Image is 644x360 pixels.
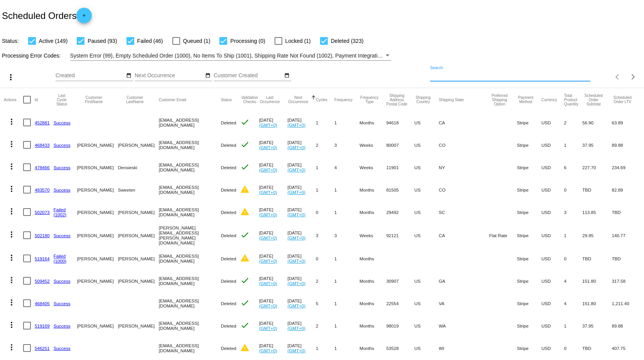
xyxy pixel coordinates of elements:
[259,111,288,134] mat-cell: [DATE]
[439,156,489,178] mat-cell: NY
[287,303,305,308] a: (GMT+0)
[517,156,541,178] mat-cell: Stripe
[240,140,250,149] mat-icon: check
[287,111,316,134] mat-cell: [DATE]
[35,256,50,261] a: 519164
[331,36,364,46] span: Deleted (323)
[7,343,16,352] mat-icon: more_vert
[259,247,288,270] mat-cell: [DATE]
[221,210,236,215] span: Deleted
[582,111,612,134] mat-cell: 56.90
[118,134,159,156] mat-cell: [PERSON_NAME]
[386,314,415,337] mat-cell: 98019
[316,247,334,270] mat-cell: 0
[582,270,612,292] mat-cell: 151.80
[287,134,316,156] mat-cell: [DATE]
[118,201,159,223] mat-cell: [PERSON_NAME]
[415,223,439,247] mat-cell: US
[386,178,415,201] mat-cell: 81505
[77,247,118,270] mat-cell: [PERSON_NAME]
[7,184,16,194] mat-icon: more_vert
[541,314,564,337] mat-cell: USD
[35,120,50,125] a: 452881
[517,95,534,104] button: Change sorting for PaymentMethod.Type
[35,210,50,215] a: 502073
[612,178,640,201] mat-cell: 82.89
[79,13,89,22] mat-icon: add
[77,95,111,104] button: Change sorting for CustomerFirstName
[240,230,250,239] mat-icon: check
[259,201,288,223] mat-cell: [DATE]
[334,201,359,223] mat-cell: 1
[126,73,131,79] mat-icon: date_range
[259,223,288,247] mat-cell: [DATE]
[287,145,305,150] a: (GMT+0)
[359,111,386,134] mat-cell: Months
[625,69,641,85] button: Next page
[415,95,432,104] button: Change sorting for ShippingCountry
[54,93,70,106] button: Change sorting for LastProcessingCycleId
[517,111,541,134] mat-cell: Stripe
[240,88,259,111] mat-header-cell: Validation Checks
[517,134,541,156] mat-cell: Stripe
[259,235,277,240] a: (GMT+0)
[118,247,159,270] mat-cell: [PERSON_NAME]
[35,143,50,148] a: 468433
[386,337,415,359] mat-cell: 53528
[118,314,159,337] mat-cell: [PERSON_NAME]
[334,270,359,292] mat-cell: 1
[54,253,66,258] a: Failed
[54,233,71,238] a: Success
[287,156,316,178] mat-cell: [DATE]
[334,111,359,134] mat-cell: 1
[54,278,71,284] a: Success
[259,167,277,172] a: (GMT+0)
[582,223,612,247] mat-cell: 29.95
[287,212,305,217] a: (GMT+0)
[259,281,277,286] a: (GMT+0)
[359,337,386,359] mat-cell: Months
[517,201,541,223] mat-cell: Stripe
[287,247,316,270] mat-cell: [DATE]
[2,53,61,59] span: Processing Error Codes:
[7,117,16,126] mat-icon: more_vert
[54,258,67,263] a: (1000)
[612,201,640,223] mat-cell: TBD
[287,326,305,331] a: (GMT+0)
[386,93,408,106] button: Change sorting for ShippingPostcode
[205,73,211,79] mat-icon: date_range
[610,69,625,85] button: Previous page
[386,270,415,292] mat-cell: 30907
[415,314,439,337] mat-cell: US
[439,314,489,337] mat-cell: WA
[582,156,612,178] mat-cell: 227.70
[77,314,118,337] mat-cell: [PERSON_NAME]
[259,212,277,217] a: (GMT+0)
[159,178,221,201] mat-cell: [EMAIL_ADDRESS][DOMAIN_NAME]
[259,326,277,331] a: (GMT+0)
[359,270,386,292] mat-cell: Months
[334,292,359,314] mat-cell: 1
[386,201,415,223] mat-cell: 29492
[7,230,16,239] mat-icon: more_vert
[118,178,159,201] mat-cell: Sweeten
[35,97,38,102] button: Change sorting for Id
[541,97,557,102] button: Change sorting for CurrencyIso
[54,187,71,192] a: Success
[35,187,50,192] a: 483570
[517,223,541,247] mat-cell: Stripe
[7,298,16,307] mat-icon: more_vert
[541,337,564,359] mat-cell: USD
[159,97,186,102] button: Change sorting for CustomerEmail
[7,253,16,262] mat-icon: more_vert
[259,178,288,201] mat-cell: [DATE]
[240,253,250,263] mat-icon: warning
[221,256,236,261] span: Deleted
[541,270,564,292] mat-cell: USD
[541,156,564,178] mat-cell: USD
[386,223,415,247] mat-cell: 92121
[582,134,612,156] mat-cell: 37.95
[359,156,386,178] mat-cell: Weeks
[316,178,334,201] mat-cell: 1
[4,88,23,111] mat-header-cell: Actions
